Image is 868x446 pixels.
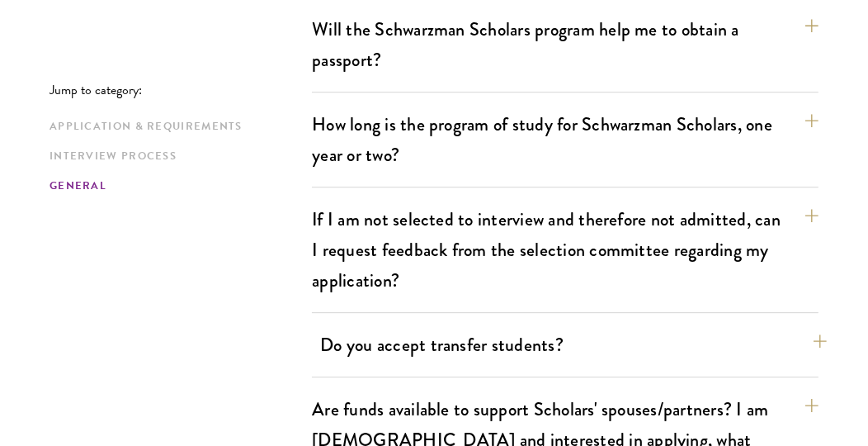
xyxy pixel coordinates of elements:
a: General [50,178,302,195]
button: Will the Schwarzman Scholars program help me to obtain a passport? [312,11,818,78]
button: If I am not selected to interview and therefore not admitted, can I request feedback from the sel... [312,201,818,299]
button: Do you accept transfer students? [320,326,827,363]
a: Application & Requirements [50,118,302,135]
a: Interview Process [50,148,302,165]
button: How long is the program of study for Schwarzman Scholars, one year or two? [312,106,818,173]
p: Jump to category: [50,83,312,97]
